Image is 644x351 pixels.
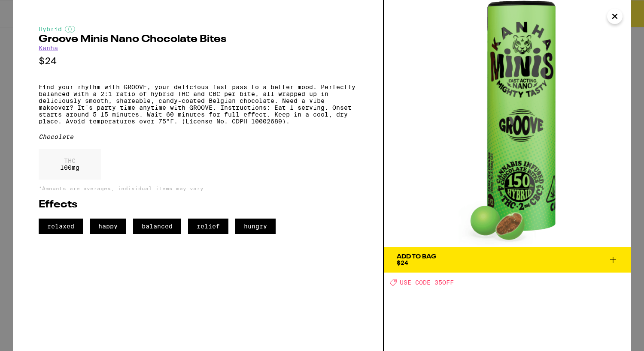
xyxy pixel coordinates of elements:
[60,157,79,164] p: THC
[397,254,436,260] div: Add To Bag
[188,219,228,234] span: relief
[607,9,623,24] button: Close
[5,6,62,13] span: Hi. Need any help?
[39,200,357,210] h2: Effects
[39,149,101,180] div: 100 mg
[39,45,58,51] a: Kanha
[39,84,357,125] p: Find your rhythm with GROOVE, your delicious fast pass to a better mood. Perfectly balanced with ...
[39,34,357,45] h2: Groove Minis Nano Chocolate Bites
[39,186,357,191] p: *Amounts are averages, individual items may vary.
[384,247,631,273] button: Add To Bag$24
[235,219,276,234] span: hungry
[65,26,75,33] img: hybridColor.svg
[400,279,454,286] span: USE CODE 35OFF
[39,133,357,140] div: Chocolate
[397,259,408,266] span: $24
[39,219,83,234] span: relaxed
[39,56,357,66] p: $24
[133,219,181,234] span: balanced
[90,219,126,234] span: happy
[39,26,357,33] div: Hybrid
